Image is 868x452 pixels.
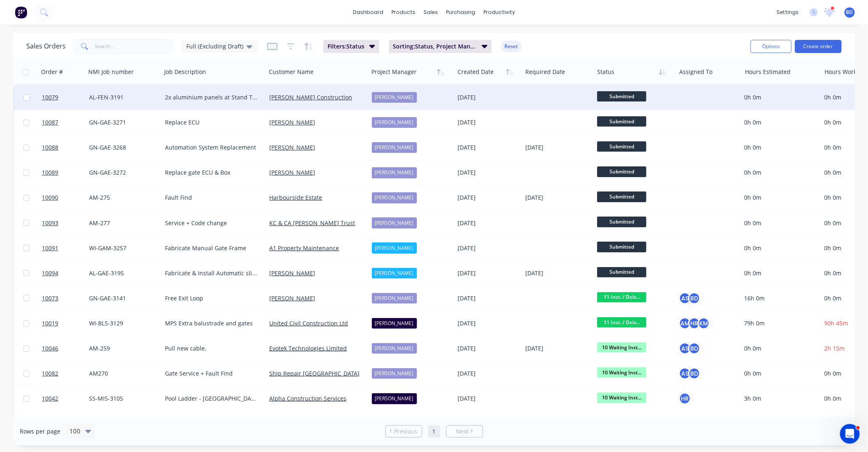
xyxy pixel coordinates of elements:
[458,118,519,127] div: [DATE]
[41,68,63,76] div: Order #
[688,342,701,355] div: BD
[42,244,58,252] span: 10091
[744,269,814,277] div: 0h 0m
[597,91,646,101] span: Submitted
[458,394,519,403] div: [DATE]
[597,141,646,152] span: Submitted
[428,425,440,438] a: Page 1 is your current page
[165,143,258,152] div: Automation System Replacement
[372,167,417,178] div: [PERSON_NAME]
[597,292,646,302] span: 11 Inst. / Delv...
[840,424,860,444] iframe: Intercom live chat
[269,93,352,101] a: [PERSON_NAME] Construction
[89,143,155,152] div: GN-GAE-3268
[745,68,790,76] div: Hours Estimated
[824,118,842,126] span: 0h 0m
[824,219,842,227] span: 0h 0m
[458,244,519,252] div: [DATE]
[164,68,206,76] div: Job Description
[679,292,691,304] div: AS
[372,293,417,304] div: [PERSON_NAME]
[597,242,646,252] span: Submitted
[458,68,494,76] div: Created Date
[458,93,519,101] div: [DATE]
[597,317,646,327] span: 11 Inst. / Delv...
[679,392,691,405] div: HR
[165,369,258,378] div: Gate Service + Fault Find
[597,217,646,227] span: Submitted
[269,344,347,352] a: Evotek Technologies Limited
[744,219,814,227] div: 0h 0m
[824,394,842,402] span: 0h 0m
[597,116,646,127] span: Submitted
[42,394,58,403] span: 10042
[89,244,155,252] div: WI-GAM-3257
[688,292,701,304] div: BD
[165,394,258,403] div: Pool Ladder - [GEOGRAPHIC_DATA]
[382,425,486,438] ul: Pagination
[458,143,519,152] div: [DATE]
[269,244,339,252] a: A1 Property Maintenance
[525,143,591,152] div: [DATE]
[458,194,519,202] div: [DATE]
[525,344,591,353] div: [DATE]
[688,367,701,380] div: BD
[349,6,387,18] a: dashboard
[688,317,701,330] div: HR
[372,217,417,228] div: [PERSON_NAME]
[458,168,519,177] div: [DATE]
[89,319,155,327] div: WI-BLS-3129
[42,336,89,361] a: 10046
[372,318,417,329] div: [PERSON_NAME]
[42,261,89,286] a: 10094
[89,194,155,202] div: AM-275
[698,317,710,330] div: KM
[165,118,258,127] div: Replace ECU
[387,6,419,18] div: products
[323,40,379,53] button: Filters:Status
[525,194,591,202] div: [DATE]
[394,427,417,436] span: Previous
[42,93,58,101] span: 10079
[20,427,60,436] span: Rows per page
[269,394,346,402] a: Alpha Construction Services
[42,160,89,185] a: 10089
[458,344,519,353] div: [DATE]
[824,269,842,277] span: 0h 0m
[269,319,348,327] a: United Civil Construction Ltd
[15,6,27,18] img: Factory
[88,68,134,76] div: NMI Job number
[824,168,842,176] span: 0h 0m
[372,142,417,153] div: [PERSON_NAME]
[679,367,701,380] button: ASBD
[744,394,814,403] div: 3h 0m
[679,317,691,330] div: AM
[269,219,355,227] a: KC & CA [PERSON_NAME] Trust
[372,268,417,279] div: [PERSON_NAME]
[42,211,89,235] a: 10093
[372,117,417,128] div: [PERSON_NAME]
[824,294,842,302] span: 0h 0m
[89,369,155,378] div: AM270
[679,342,701,355] button: ASBD
[42,236,89,261] a: 10091
[846,9,853,16] span: BD
[372,192,417,203] div: [PERSON_NAME]
[744,194,814,202] div: 0h 0m
[372,92,417,103] div: [PERSON_NAME]
[269,269,315,277] a: [PERSON_NAME]
[42,294,58,302] span: 10073
[744,319,814,327] div: 79h 0m
[269,194,322,201] a: Harbourside Estate
[744,369,814,378] div: 0h 0m
[744,118,814,127] div: 0h 0m
[42,135,89,160] a: 10088
[447,427,483,436] a: Next page
[89,168,155,177] div: GN-GAE-3272
[42,269,58,277] span: 10094
[269,68,314,76] div: Customer Name
[824,369,842,377] span: 0h 0m
[42,219,58,227] span: 10093
[42,319,58,327] span: 10019
[597,68,614,76] div: Status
